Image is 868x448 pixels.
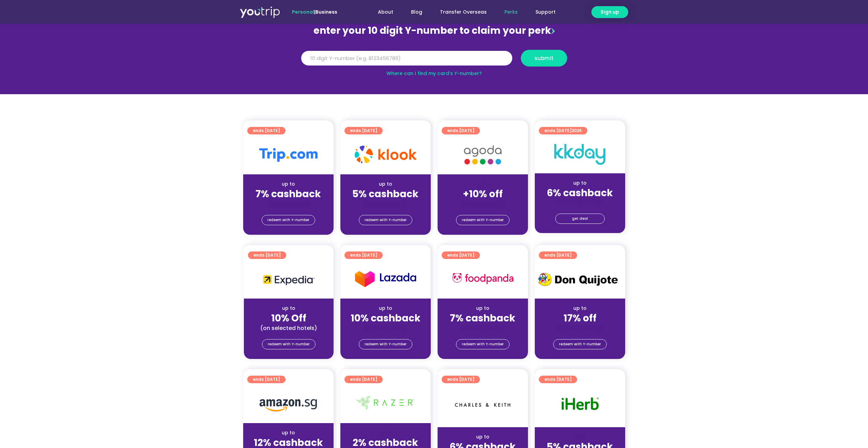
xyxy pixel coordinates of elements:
[431,6,496,18] a: Transfer Overseas
[539,251,577,259] a: ends [DATE]
[248,251,286,259] a: ends [DATE]
[540,433,620,440] div: up to
[356,6,564,18] nav: Menu
[350,251,377,259] span: ends [DATE]
[267,215,309,225] span: redeem with Y-number
[350,127,377,134] span: ends [DATE]
[540,305,620,312] div: up to
[292,9,314,15] span: Personal
[249,200,328,207] div: (for stays only)
[447,127,474,134] span: ends [DATE]
[443,305,523,312] div: up to
[559,339,601,349] span: redeem with Y-number
[450,312,515,325] strong: 7% cashback
[365,215,407,225] span: redeem with Y-number
[456,215,510,225] a: redeem with Y-number
[247,376,285,383] a: ends [DATE]
[462,215,504,225] span: redeem with Y-number
[249,429,328,436] div: up to
[346,429,425,436] div: up to
[262,215,315,225] a: redeem with Y-number
[253,127,280,134] span: ends [DATE]
[601,9,619,16] span: Sign up
[344,376,383,383] a: ends [DATE]
[365,339,407,349] span: redeem with Y-number
[247,127,285,134] a: ends [DATE]
[443,433,523,440] div: up to
[386,70,482,77] a: Where can I find my card’s Y-number?
[572,214,588,223] span: get deal
[253,251,281,259] span: ends [DATE]
[540,179,620,187] div: up to
[534,56,554,61] span: submit
[447,251,474,259] span: ends [DATE]
[350,376,377,383] span: ends [DATE]
[442,127,480,134] a: ends [DATE]
[540,324,620,332] div: (for stays only)
[443,324,523,332] div: (for stays only)
[271,312,306,325] strong: 10% Off
[462,339,504,349] span: redeem with Y-number
[442,251,480,259] a: ends [DATE]
[268,339,310,349] span: redeem with Y-number
[539,376,577,383] a: ends [DATE]
[262,339,315,349] a: redeem with Y-number
[344,127,383,134] a: ends [DATE]
[540,199,620,206] div: (for stays only)
[544,127,582,134] span: ends [DATE]
[351,312,421,325] strong: 10% cashback
[591,6,628,18] a: Sign up
[527,6,564,18] a: Support
[442,376,480,383] a: ends [DATE]
[555,214,605,224] a: get deal
[359,339,412,349] a: redeem with Y-number
[563,312,597,325] strong: 17% off
[301,50,567,72] form: Y Number
[301,51,512,66] input: 10 digit Y-number (e.g. 8123456789)
[456,339,510,349] a: redeem with Y-number
[352,187,418,201] strong: 5% cashback
[463,187,503,201] strong: +10% off
[544,376,572,383] span: ends [DATE]
[346,324,425,332] div: (for stays only)
[249,180,328,188] div: up to
[521,50,567,67] button: submit
[572,128,582,133] span: 2025
[249,305,328,312] div: up to
[255,187,321,201] strong: 7% cashback
[315,9,337,15] a: Business
[346,305,425,312] div: up to
[249,324,328,332] div: (on selected hotels)
[346,200,425,207] div: (for stays only)
[359,215,412,225] a: redeem with Y-number
[476,180,489,187] span: up to
[443,200,523,207] div: (for stays only)
[292,9,337,15] span: |
[344,251,383,259] a: ends [DATE]
[369,6,402,18] a: About
[447,376,474,383] span: ends [DATE]
[298,22,571,40] div: enter your 10 digit Y-number to claim your perk
[402,6,431,18] a: Blog
[539,127,587,134] a: ends [DATE]2025
[253,376,280,383] span: ends [DATE]
[544,251,572,259] span: ends [DATE]
[553,339,607,349] a: redeem with Y-number
[496,6,527,18] a: Perks
[547,186,613,200] strong: 6% cashback
[346,180,425,188] div: up to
